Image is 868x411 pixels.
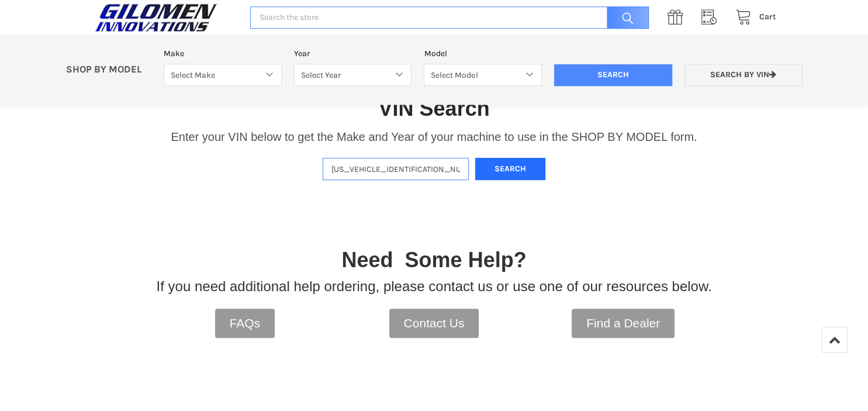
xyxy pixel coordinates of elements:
a: Top of Page [822,327,848,353]
span: Cart [759,12,776,22]
input: Search [554,64,672,87]
p: Enter your VIN below to get the Make and Year of your machine to use in the SHOP BY MODEL form. [171,128,697,146]
label: Year [294,47,412,60]
label: Model [424,47,542,60]
label: Make [164,47,282,60]
a: GILOMEN INNOVATIONS [92,3,238,32]
button: Search [475,158,545,181]
input: Enter VIN of your machine [323,158,469,181]
a: Search by VIN [684,64,803,87]
p: If you need additional help ordering, please contact us or use one of our resources below. [157,276,712,297]
p: SHOP BY MODEL [60,64,158,76]
h1: VIN Search [378,95,489,122]
a: Contact Us [389,309,479,338]
input: Search the store [250,6,648,29]
a: Cart [729,10,776,25]
img: GILOMEN INNOVATIONS [92,3,220,32]
a: FAQs [215,309,275,338]
p: Need Some Help? [341,244,526,276]
a: Find a Dealer [572,309,675,338]
input: Search [601,6,649,29]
